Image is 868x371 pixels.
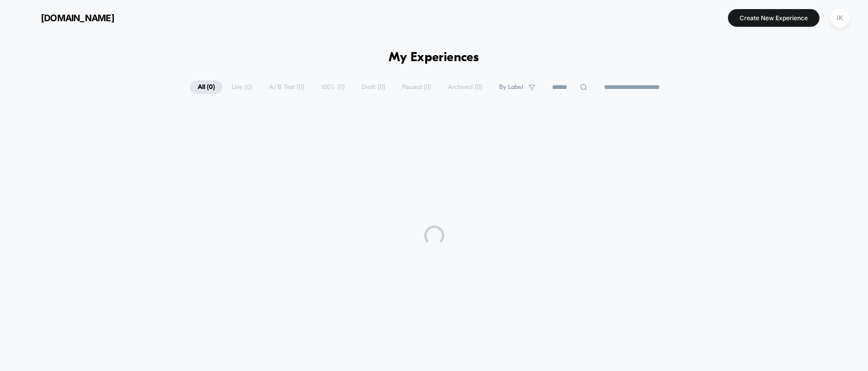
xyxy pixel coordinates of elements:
[728,9,819,27] button: Create New Experience
[827,8,853,28] button: IK
[41,13,114,23] span: [DOMAIN_NAME]
[15,10,117,26] button: [DOMAIN_NAME]
[830,8,850,28] div: IK
[389,51,479,65] h1: My Experiences
[190,80,222,94] span: All ( 0 )
[499,83,523,91] span: By Label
